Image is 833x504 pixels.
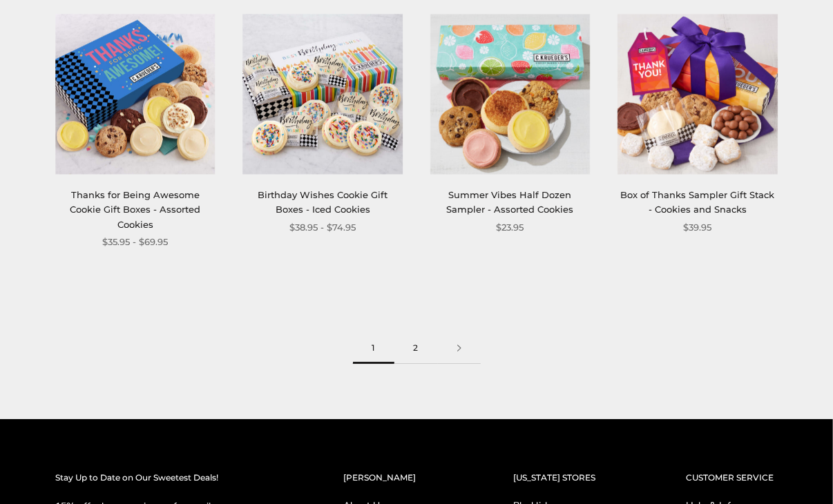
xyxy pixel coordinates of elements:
span: $38.95 - $74.95 [289,220,356,235]
a: Birthday Wishes Cookie Gift Boxes - Iced Cookies [258,189,387,215]
h2: [US_STATE] STORES [513,471,595,485]
a: Next page [438,333,481,364]
span: $35.95 - $69.95 [102,235,168,249]
h2: CUSTOMER SERVICE [686,471,778,485]
span: $39.95 [684,220,712,235]
a: Box of Thanks Sampler Gift Stack - Cookies and Snacks [621,189,775,215]
img: Thanks for Being Awesome Cookie Gift Boxes - Assorted Cookies [55,14,215,174]
img: Birthday Wishes Cookie Gift Boxes - Iced Cookies [243,14,403,174]
img: Summer Vibes Half Dozen Sampler - Assorted Cookies [430,14,590,174]
a: 2 [394,333,438,364]
a: Summer Vibes Half Dozen Sampler - Assorted Cookies [447,189,574,215]
span: 1 [353,333,394,364]
a: Thanks for Being Awesome Cookie Gift Boxes - Assorted Cookies [70,189,200,230]
h2: Stay Up to Date on Our Sweetest Deals! [55,471,253,485]
img: Box of Thanks Sampler Gift Stack - Cookies and Snacks [617,14,777,174]
span: $23.95 [497,220,524,235]
h2: [PERSON_NAME] [343,471,423,485]
iframe: Sign Up via Text for Offers [11,452,143,493]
